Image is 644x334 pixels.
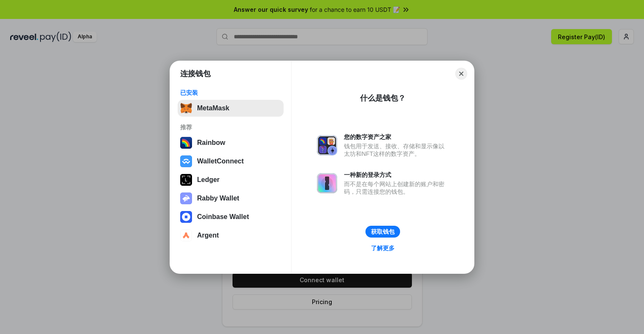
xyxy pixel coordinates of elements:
div: 获取钱包 [371,228,395,235]
button: WalletConnect [178,153,284,170]
img: svg+xml,%3Csvg%20width%3D%2228%22%20height%3D%2228%22%20viewBox%3D%220%200%2028%2028%22%20fill%3D... [180,230,192,241]
h1: 连接钱包 [180,69,211,79]
img: svg+xml,%3Csvg%20width%3D%2228%22%20height%3D%2228%22%20viewBox%3D%220%200%2028%2028%22%20fill%3D... [180,211,192,223]
button: Close [455,68,467,80]
button: MetaMask [178,100,284,117]
div: 了解更多 [371,244,395,252]
a: 了解更多 [366,243,400,254]
img: svg+xml,%3Csvg%20xmlns%3D%22http%3A%2F%2Fwww.w3.org%2F2000%2Fsvg%22%20width%3D%2228%22%20height%3... [180,174,192,186]
div: 一种新的登录方式 [344,171,449,179]
div: Rainbow [197,139,225,147]
div: 而不是在每个网站上创建新的账户和密码，只需连接您的钱包。 [344,180,449,195]
button: Ledger [178,171,284,188]
button: Argent [178,227,284,244]
div: Ledger [197,176,219,184]
div: MetaMask [197,104,229,112]
img: svg+xml,%3Csvg%20xmlns%3D%22http%3A%2F%2Fwww.w3.org%2F2000%2Fsvg%22%20fill%3D%22none%22%20viewBox... [317,135,337,155]
button: Coinbase Wallet [178,208,284,225]
button: 获取钱包 [365,226,400,238]
button: Rainbow [178,134,284,151]
div: Coinbase Wallet [197,213,249,221]
div: 推荐 [180,123,281,131]
img: svg+xml,%3Csvg%20xmlns%3D%22http%3A%2F%2Fwww.w3.org%2F2000%2Fsvg%22%20fill%3D%22none%22%20viewBox... [180,192,192,204]
img: svg+xml,%3Csvg%20xmlns%3D%22http%3A%2F%2Fwww.w3.org%2F2000%2Fsvg%22%20fill%3D%22none%22%20viewBox... [317,173,337,193]
img: svg+xml,%3Csvg%20width%3D%2228%22%20height%3D%2228%22%20viewBox%3D%220%200%2028%2028%22%20fill%3D... [180,155,192,167]
div: 钱包用于发送、接收、存储和显示像以太坊和NFT这样的数字资产。 [344,142,449,158]
div: 已安装 [180,89,281,96]
button: Rabby Wallet [178,190,284,207]
div: WalletConnect [197,158,244,165]
div: 什么是钱包？ [360,93,406,103]
img: svg+xml,%3Csvg%20fill%3D%22none%22%20height%3D%2233%22%20viewBox%3D%220%200%2035%2033%22%20width%... [180,102,192,114]
div: Rabby Wallet [197,195,239,202]
div: 您的数字资产之家 [344,133,449,141]
img: svg+xml,%3Csvg%20width%3D%22120%22%20height%3D%22120%22%20viewBox%3D%220%200%20120%20120%22%20fil... [180,137,192,149]
div: Argent [197,232,219,239]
